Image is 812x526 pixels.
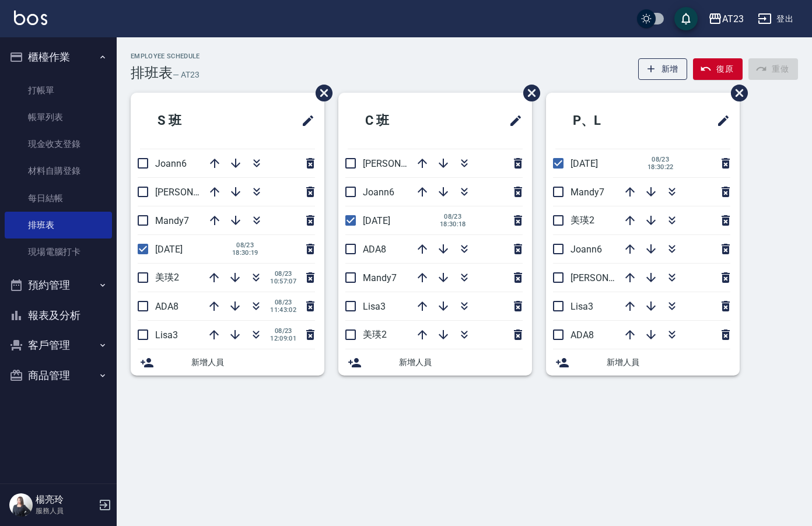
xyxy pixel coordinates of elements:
button: 報表及分析 [5,300,112,331]
span: 修改班表的標題 [294,107,315,135]
p: 服務人員 [36,506,95,516]
span: [PERSON_NAME]19 [155,187,236,198]
span: 10:57:07 [270,278,296,285]
h2: C 班 [348,100,454,142]
span: Lisa3 [363,301,386,312]
span: Mandy7 [363,272,397,283]
span: 新增人員 [399,356,523,369]
img: Person [9,493,33,517]
h6: — AT23 [173,69,199,81]
h3: 排班表 [131,65,173,81]
span: 12:09:01 [270,335,296,342]
span: Lisa3 [155,329,178,341]
button: 復原 [693,58,743,80]
span: ADA8 [570,329,594,341]
span: Mandy7 [155,215,189,226]
button: 櫃檯作業 [5,42,112,72]
span: 08/23 [270,299,296,306]
div: 新增人員 [338,349,532,376]
button: 登出 [753,8,798,30]
a: 排班表 [5,212,112,239]
span: [PERSON_NAME]19 [570,272,651,283]
span: ADA8 [155,301,178,312]
span: 18:30:22 [647,163,674,171]
span: 08/23 [270,327,296,335]
h2: Employee Schedule [131,52,200,60]
img: Logo [14,10,47,25]
button: save [674,7,698,30]
span: [DATE] [155,244,183,255]
span: [DATE] [570,158,598,169]
span: Lisa3 [570,301,593,312]
span: Joann6 [570,244,602,255]
h5: 楊亮玲 [36,494,95,506]
span: 美瑛2 [570,215,594,226]
a: 打帳單 [5,77,112,104]
div: 新增人員 [131,349,324,376]
span: [PERSON_NAME]19 [363,158,443,169]
div: AT23 [722,12,744,26]
button: 預約管理 [5,270,112,300]
span: 修改班表的標題 [709,107,730,135]
h2: S 班 [140,100,246,142]
span: 08/23 [440,213,466,220]
span: 18:30:18 [440,220,466,228]
span: [DATE] [363,215,390,226]
a: 材料自購登錄 [5,157,112,184]
button: 商品管理 [5,360,112,391]
a: 現場電腦打卡 [5,239,112,265]
a: 帳單列表 [5,104,112,131]
button: 客戶管理 [5,330,112,360]
span: Joann6 [363,187,394,198]
a: 現金收支登錄 [5,131,112,157]
span: 08/23 [232,241,258,249]
span: 美瑛2 [363,329,387,340]
a: 每日結帳 [5,185,112,212]
span: 刪除班表 [722,76,750,110]
span: 08/23 [270,270,296,278]
span: 美瑛2 [155,272,179,283]
span: Joann6 [155,158,187,169]
span: ADA8 [363,244,386,255]
h2: P、L [555,100,664,142]
span: 刪除班表 [514,76,542,110]
button: AT23 [703,7,748,31]
button: 新增 [638,58,688,80]
div: 新增人員 [546,349,740,376]
span: 08/23 [647,156,674,163]
span: 18:30:19 [232,249,258,257]
span: 新增人員 [607,356,730,369]
span: 新增人員 [191,356,315,369]
span: Mandy7 [570,187,604,198]
span: 刪除班表 [307,76,334,110]
span: 11:43:02 [270,306,296,314]
span: 修改班表的標題 [502,107,523,135]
